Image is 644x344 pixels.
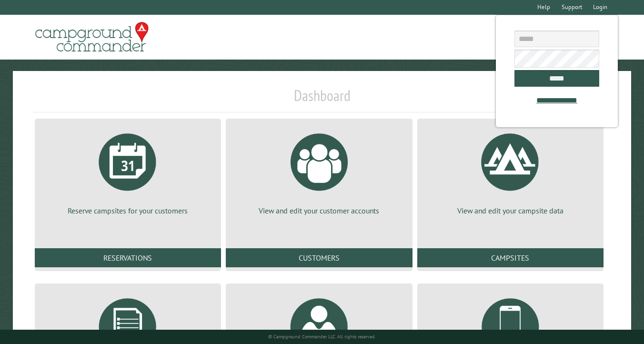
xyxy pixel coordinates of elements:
[237,205,401,216] p: View and edit your customer accounts
[32,86,612,112] h1: Dashboard
[226,248,413,267] a: Customers
[46,205,210,216] p: Reserve campsites for your customers
[417,248,604,267] a: Campsites
[429,205,593,216] p: View and edit your campsite data
[46,126,210,216] a: Reserve campsites for your customers
[35,248,221,267] a: Reservations
[32,19,151,56] img: Campground Commander
[268,334,376,340] small: © Campground Commander LLC. All rights reserved.
[237,126,401,216] a: View and edit your customer accounts
[429,126,593,216] a: View and edit your campsite data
